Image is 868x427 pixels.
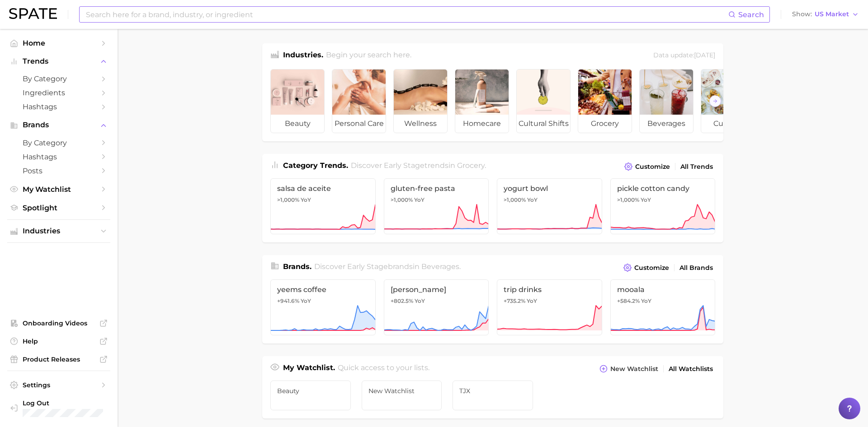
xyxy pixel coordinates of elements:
span: Spotlight [23,204,95,212]
a: personal care [332,69,386,133]
span: yeems coffee [277,285,369,294]
span: +802.5% [391,297,413,304]
span: US Market [815,12,849,17]
span: >1,000% [391,196,413,203]
button: Customize [621,261,671,274]
span: [PERSON_NAME] [391,285,482,294]
a: All Trends [678,161,715,173]
button: Customize [622,160,672,173]
button: New Watchlist [597,362,660,375]
a: Beauty [270,381,351,410]
a: gluten-free pasta>1,000% YoY [384,178,489,234]
button: Industries [7,224,110,238]
span: YoY [301,196,311,204]
span: culinary [701,115,755,133]
a: My Watchlist [7,182,110,196]
span: Ingredients [23,88,95,97]
button: ShowUS Market [790,9,861,20]
a: Settings [7,378,110,392]
span: homecare [455,115,509,133]
h2: Begin your search here. [326,50,411,62]
span: Settings [23,381,95,389]
span: Brands [23,121,95,129]
h1: My Watchlist. [283,362,335,375]
span: Log Out [23,399,113,407]
span: grocery [457,161,485,170]
h1: Industries. [283,50,323,62]
span: All Trends [680,163,713,171]
span: Brands . [283,262,311,271]
a: culinary [701,69,755,133]
span: yogurt bowl [504,184,595,193]
span: All Brands [679,264,713,272]
a: wellness [393,69,448,133]
a: beverages [639,69,693,133]
a: New Watchlist [362,381,442,410]
span: Customize [635,163,670,171]
a: Hashtags [7,100,110,114]
a: Spotlight [7,201,110,215]
span: Beauty [277,387,344,395]
span: personal care [332,115,386,133]
span: Onboarding Videos [23,319,95,327]
span: TJX [459,387,526,395]
span: Help [23,337,95,345]
a: trip drinks+735.2% YoY [497,279,602,335]
a: homecare [455,69,509,133]
span: YoY [641,196,651,204]
a: salsa de aceite>1,000% YoY [270,178,376,234]
a: Home [7,36,110,50]
span: beverages [640,115,693,133]
a: by Category [7,72,110,86]
span: +584.2% [617,297,640,304]
span: +941.6% [277,297,299,304]
a: Product Releases [7,353,110,366]
a: yeems coffee+941.6% YoY [270,279,376,335]
span: wellness [394,115,447,133]
button: Scroll Right [709,95,721,107]
a: TJX [453,381,533,410]
span: +735.2% [504,297,525,304]
a: All Watchlists [666,363,715,375]
a: by Category [7,136,110,150]
a: Hashtags [7,150,110,164]
a: cultural shifts [516,69,571,133]
span: My Watchlist [23,185,95,194]
span: YoY [301,297,311,305]
a: mooala+584.2% YoY [610,279,716,335]
span: cultural shifts [517,115,570,133]
span: >1,000% [277,196,299,203]
span: Hashtags [23,102,95,111]
input: Search here for a brand, industry, or ingredient [85,7,728,22]
span: Category Trends . [283,161,348,170]
span: gluten-free pasta [391,184,482,193]
span: beauty [271,115,324,133]
span: Discover Early Stage brands in . [314,262,461,271]
button: Trends [7,55,110,68]
span: YoY [527,196,538,204]
span: Trends [23,57,95,65]
a: Posts [7,164,110,178]
a: Log out. Currently logged in with e-mail ameera.masud@digitas.com. [7,396,110,420]
span: Search [738,10,764,19]
a: All Brands [677,262,715,274]
span: YoY [415,297,425,305]
span: beverages [421,262,459,271]
h2: Quick access to your lists. [338,362,429,375]
span: mooala [617,285,709,294]
a: [PERSON_NAME]+802.5% YoY [384,279,489,335]
span: Discover Early Stage trends in . [351,161,486,170]
div: Data update: [DATE] [653,50,715,62]
img: SPATE [9,8,57,19]
a: yogurt bowl>1,000% YoY [497,178,602,234]
a: grocery [578,69,632,133]
a: Ingredients [7,86,110,100]
span: Home [23,39,95,47]
span: YoY [527,297,537,305]
span: by Category [23,74,95,83]
span: by Category [23,139,95,147]
span: Customize [634,264,669,272]
span: salsa de aceite [277,184,369,193]
a: Onboarding Videos [7,316,110,330]
span: grocery [578,115,632,133]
